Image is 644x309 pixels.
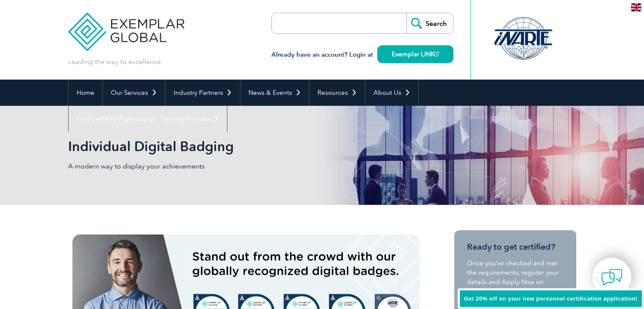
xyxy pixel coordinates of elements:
img: open_square.png [434,52,439,56]
img: contact-chat.png [601,267,622,288]
a: News & Events [240,80,309,106]
p: Leading the way to excellence [68,57,161,66]
a: Industry Partners [166,80,240,106]
a: Resources [310,80,365,106]
input: Search [406,13,453,33]
p: Once you’ve checked and met the requirements, register your details and Apply Now on [467,259,564,287]
a: Our Services [103,80,165,106]
h3: Already have an account? Login at [271,50,453,60]
a: Find Certified Professional / Training Provider [69,106,227,132]
img: en [631,3,641,11]
span: Get 20% off on your new personnel certification application! [464,295,638,302]
h2: Individual Digital Badging [68,140,424,153]
a: About Us [365,80,418,106]
a: Home [69,80,102,106]
p: A modern way to display your achievements [68,162,322,171]
h3: Ready to get certified? [467,242,564,252]
a: Exemplar LINK [377,45,453,63]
